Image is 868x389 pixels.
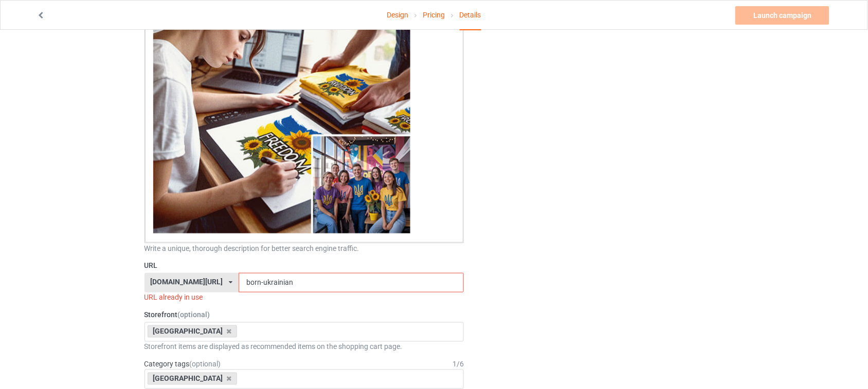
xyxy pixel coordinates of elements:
label: Category tags [144,359,221,369]
label: Storefront [144,310,464,320]
div: Write a unique, thorough description for better search engine traffic. [144,243,464,254]
div: [GEOGRAPHIC_DATA] [148,325,238,338]
div: 1 / 6 [453,359,464,369]
div: [GEOGRAPHIC_DATA] [148,373,238,385]
span: (optional) [178,311,210,319]
div: URL already in use [144,293,464,303]
div: Storefront items are displayed as recommended items on the shopping cart page. [144,342,464,352]
div: [DOMAIN_NAME][URL] [150,279,223,286]
div: Details [460,1,481,30]
label: URL [144,261,464,271]
span: (optional) [190,360,221,368]
a: Pricing [423,1,445,29]
a: Design [387,1,408,29]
